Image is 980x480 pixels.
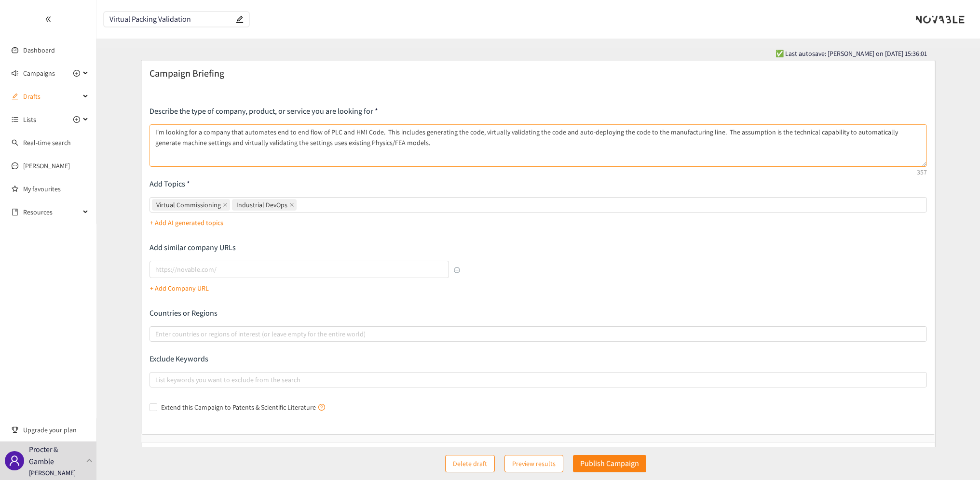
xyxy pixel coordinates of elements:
p: [PERSON_NAME] [29,467,76,478]
span: Virtual Commissioning [156,200,221,210]
button: Preview results [504,455,563,472]
span: user [9,455,20,467]
span: Virtual Commissioning [152,199,230,211]
p: Publish Campaign [580,457,639,469]
span: Lists [23,110,36,129]
span: Industrial DevOps [232,199,297,211]
span: Preview results [512,458,556,469]
textarea: I'm looking for a company that automates end to end flow of PLC and HMI Code. This includes gener... [150,124,927,167]
button: Publish Campaign [573,455,646,472]
p: + Add AI generated topics [150,217,223,228]
span: question-circle [318,404,325,411]
span: Extend this Campaign to Patents & Scientific Literature [157,402,329,413]
a: Dashboard [23,46,55,54]
span: Delete draft [453,458,487,469]
span: ✅ Last autosave: [PERSON_NAME] on [DATE] 15:36:01 [776,48,927,59]
span: edit [236,15,244,23]
span: edit [12,93,18,100]
p: Procter & Gamble [29,443,82,467]
button: Delete draft [445,455,495,472]
span: Campaigns [23,64,55,83]
a: My favourites [23,179,89,199]
span: Resources [23,202,80,222]
input: Virtual CommissioningIndustrial DevOps [299,199,300,211]
span: close [223,202,228,207]
a: Real-time search [23,138,71,147]
span: book [12,209,18,215]
input: lookalikes url [150,261,449,278]
span: Drafts [23,87,80,106]
p: Exclude Keywords [150,354,927,364]
span: plus-circle [73,70,80,77]
button: + Add Company URL [150,280,209,296]
p: Add similar company URLs [150,242,461,253]
span: double-left [45,16,52,23]
p: Describe the type of company, product, or service you are looking for [150,106,927,117]
span: trophy [12,427,18,433]
p: Countries or Regions [150,308,927,319]
span: plus-circle [73,116,80,123]
span: unordered-list [12,116,18,123]
div: Campaign Briefing [150,67,927,80]
span: close [289,202,294,207]
input: List keywords you want to exclude from the search [155,374,157,386]
h2: Campaign Briefing [150,67,224,80]
span: Upgrade your plan [23,420,89,440]
iframe: Chat Widget [823,376,980,480]
button: + Add AI generated topics [150,215,223,230]
a: [PERSON_NAME] [23,161,70,170]
p: Add Topics [150,179,927,189]
p: + Add Company URL [150,283,209,293]
span: Industrial DevOps [236,200,287,210]
span: sound [12,70,18,77]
